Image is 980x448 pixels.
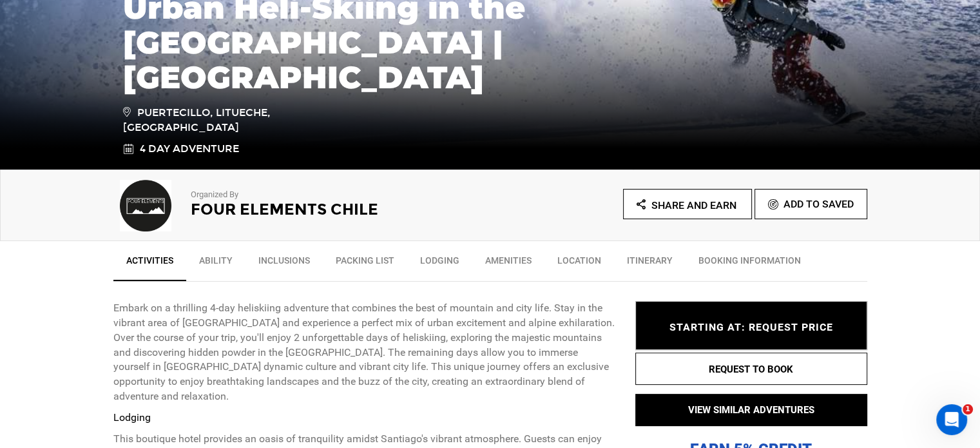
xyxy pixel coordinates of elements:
[140,142,239,157] span: 4 Day Adventure
[963,404,973,414] span: 1
[686,248,814,280] a: BOOKING INFORMATION
[191,201,455,218] h2: Four Elements Chile
[936,404,967,435] iframe: Intercom live chat
[544,248,614,280] a: Location
[323,248,407,280] a: Packing List
[191,189,455,201] p: Organized By
[783,198,854,210] span: Add To Saved
[614,248,686,280] a: Itinerary
[635,353,867,385] button: REQUEST TO BOOK
[186,248,245,280] a: Ability
[123,104,307,135] span: Puertecillo, Litueche, [GEOGRAPHIC_DATA]
[407,248,472,280] a: Lodging
[669,321,833,333] span: STARTING AT: REQUEST PRICE
[651,199,736,211] span: Share and Earn
[113,411,151,424] strong: Lodging
[113,180,178,231] img: 6a6c105a834dbef9d4bf58bf20499d01.png
[472,248,544,280] a: Amenities
[245,248,323,280] a: Inclusions
[635,394,867,426] button: VIEW SIMILAR ADVENTURES
[113,301,616,404] p: Embark on a thrilling 4-day heliskiing adventure that combines the best of mountain and city life...
[113,248,186,281] a: Activities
